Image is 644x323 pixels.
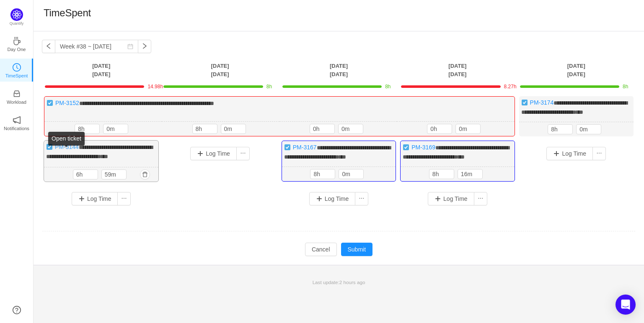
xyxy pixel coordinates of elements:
a: icon: coffeeDay One [13,39,21,48]
button: Log Time [309,192,356,205]
a: icon: notificationNotifications [13,118,21,127]
img: Quantify [10,8,23,21]
img: 10738 [403,144,409,151]
i: icon: inbox [13,90,21,98]
span: 8h [623,84,628,90]
button: Submit [341,243,373,256]
button: icon: ellipsis [236,147,250,160]
a: PM-3174 [530,99,554,106]
input: Select a week [55,40,138,53]
i: icon: notification [13,116,21,124]
button: icon: ellipsis [474,192,487,205]
th: [DATE] [DATE] [42,62,160,79]
a: PM-3152 [55,100,79,106]
a: icon: question-circle [13,306,21,314]
i: icon: coffee [13,37,21,45]
p: Notifications [4,125,29,132]
button: Log Time [428,192,474,205]
span: 8.27h [504,84,517,90]
p: Quantify [10,21,24,27]
span: 14.98h [147,84,163,90]
button: icon: ellipsis [117,192,131,205]
img: 10738 [284,144,291,151]
h1: TimeSpent [44,7,91,19]
button: icon: ellipsis [355,192,368,205]
button: Log Time [72,192,118,205]
span: 8h [385,84,391,90]
th: [DATE] [DATE] [398,62,517,79]
span: 8h [266,84,272,90]
p: Day One [7,46,26,53]
button: Log Time [546,147,593,160]
a: PM-3169 [411,144,435,151]
a: PM-3167 [293,144,317,151]
th: [DATE] [DATE] [517,62,636,79]
p: Workload [7,98,26,106]
span: 2 hours ago [339,279,365,285]
a: icon: clock-circleTimeSpent [13,66,21,74]
p: TimeSpent [5,72,28,79]
div: Open ticket [48,132,85,146]
img: 10738 [521,99,528,106]
a: icon: inboxWorkload [13,92,21,100]
div: Open Intercom Messenger [616,295,636,315]
i: icon: clock-circle [13,63,21,72]
button: Log Time [190,147,237,160]
button: icon: delete [140,169,150,179]
th: [DATE] [DATE] [160,62,279,79]
button: Cancel [305,243,337,256]
button: icon: ellipsis [592,147,606,160]
span: Last update: [313,279,365,285]
i: icon: calendar [127,44,133,49]
img: 10738 [47,100,53,106]
button: icon: right [138,40,151,53]
th: [DATE] [DATE] [279,62,398,79]
button: icon: left [42,40,55,53]
img: 10738 [46,144,53,150]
